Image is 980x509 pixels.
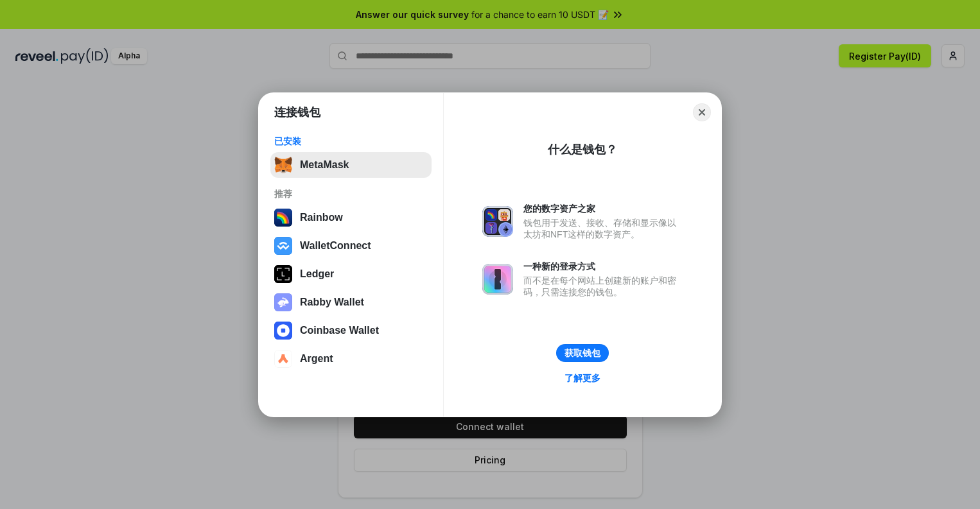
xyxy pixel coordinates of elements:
img: svg+xml,%3Csvg%20xmlns%3D%22http%3A%2F%2Fwww.w3.org%2F2000%2Fsvg%22%20width%3D%2228%22%20height%3... [274,265,292,283]
div: 什么是钱包？ [548,142,617,157]
div: 已安装 [274,135,428,147]
img: svg+xml,%3Csvg%20width%3D%22120%22%20height%3D%22120%22%20viewBox%3D%220%200%20120%20120%22%20fil... [274,209,292,227]
div: WalletConnect [300,240,371,252]
button: WalletConnect [270,233,432,259]
button: Ledger [270,261,432,287]
div: Rainbow [300,212,343,223]
div: Argent [300,353,333,365]
img: svg+xml,%3Csvg%20xmlns%3D%22http%3A%2F%2Fwww.w3.org%2F2000%2Fsvg%22%20fill%3D%22none%22%20viewBox... [274,293,292,311]
button: Coinbase Wallet [270,318,432,343]
button: Rabby Wallet [270,289,432,315]
button: Rainbow [270,205,432,230]
div: MetaMask [300,159,349,171]
div: Ledger [300,268,334,280]
div: 您的数字资产之家 [523,203,683,214]
a: 了解更多 [557,370,608,386]
div: Coinbase Wallet [300,325,379,336]
button: Argent [270,346,432,372]
img: svg+xml,%3Csvg%20width%3D%2228%22%20height%3D%2228%22%20viewBox%3D%220%200%2028%2028%22%20fill%3D... [274,350,292,368]
div: 钱包用于发送、接收、存储和显示像以太坊和NFT这样的数字资产。 [523,217,683,240]
div: 获取钱包 [564,347,600,359]
img: svg+xml,%3Csvg%20xmlns%3D%22http%3A%2F%2Fwww.w3.org%2F2000%2Fsvg%22%20fill%3D%22none%22%20viewBox... [482,206,513,237]
img: svg+xml,%3Csvg%20width%3D%2228%22%20height%3D%2228%22%20viewBox%3D%220%200%2028%2028%22%20fill%3D... [274,237,292,255]
div: Rabby Wallet [300,297,364,308]
img: svg+xml,%3Csvg%20width%3D%2228%22%20height%3D%2228%22%20viewBox%3D%220%200%2028%2028%22%20fill%3D... [274,322,292,340]
img: svg+xml,%3Csvg%20fill%3D%22none%22%20height%3D%2233%22%20viewBox%3D%220%200%2035%2033%22%20width%... [274,156,292,174]
div: 推荐 [274,188,428,200]
img: svg+xml,%3Csvg%20xmlns%3D%22http%3A%2F%2Fwww.w3.org%2F2000%2Fsvg%22%20fill%3D%22none%22%20viewBox... [482,264,513,295]
div: 而不是在每个网站上创建新的账户和密码，只需连接您的钱包。 [523,275,683,298]
button: 获取钱包 [556,344,609,362]
button: Close [693,103,711,121]
div: 了解更多 [564,372,600,384]
h1: 连接钱包 [274,105,320,120]
button: MetaMask [270,152,432,178]
div: 一种新的登录方式 [523,261,683,272]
